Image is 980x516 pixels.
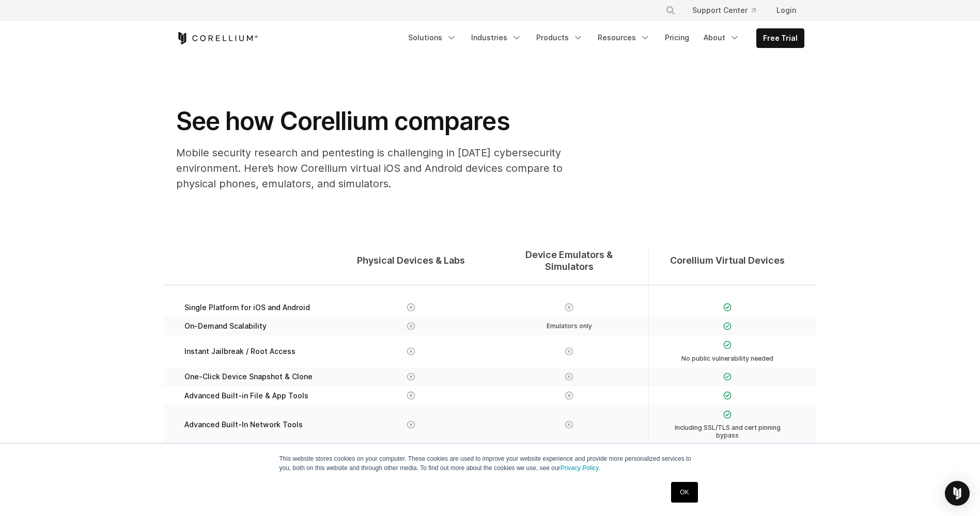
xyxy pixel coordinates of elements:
[681,354,773,362] span: No public vulnerability needed
[465,28,528,47] a: Industries
[184,303,310,312] span: Single Platform for iOS and Android
[561,464,600,472] a: Privacy Policy.
[407,303,415,312] img: X
[661,1,680,20] button: Search
[659,28,695,47] a: Pricing
[565,303,573,312] img: X
[723,322,732,331] img: Checkmark
[184,347,295,356] span: Instant Jailbreak / Root Access
[501,249,638,272] span: Device Emulators & Simulators
[184,321,267,331] span: On-Demand Scalability
[723,391,732,400] img: Checkmark
[184,420,303,429] span: Advanced Built-In Network Tools
[945,481,970,506] div: Open Intercom Messenger
[402,28,463,47] a: Solutions
[723,303,732,312] img: Checkmark
[407,322,415,331] img: X
[176,32,258,44] a: Corellium Home
[407,391,415,400] img: X
[176,145,589,191] p: Mobile security research and pentesting is challenging in [DATE] cybersecurity environment. Here’...
[402,28,804,48] div: Navigation Menu
[697,28,746,47] a: About
[547,322,592,330] span: Emulators only
[407,347,415,356] img: X
[671,482,697,503] a: OK
[684,1,764,20] a: Support Center
[565,347,573,356] img: X
[407,373,415,381] img: X
[279,454,701,473] p: This website stores cookies on your computer. These cookies are used to improve your website expe...
[768,1,804,20] a: Login
[653,1,804,20] div: Navigation Menu
[757,29,804,47] a: Free Trial
[176,106,589,137] h1: See how Corellium compares
[723,373,732,381] img: Checkmark
[357,255,465,267] span: Physical Devices & Labs
[592,28,657,47] a: Resources
[184,372,313,381] span: One-Click Device Snapshot & Clone
[723,410,732,419] img: Checkmark
[530,28,589,47] a: Products
[565,391,573,400] img: X
[670,255,785,267] span: Corellium Virtual Devices
[723,341,732,349] img: Checkmark
[407,421,415,429] img: X
[565,373,573,381] img: X
[565,421,573,429] img: X
[671,424,785,439] span: Including SSL/TLS and cert pinning bypass
[184,391,308,400] span: Advanced Built-in File & App Tools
